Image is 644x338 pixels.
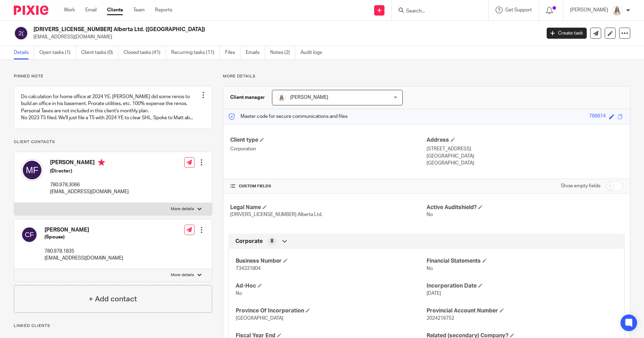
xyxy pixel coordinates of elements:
a: Reports [155,7,172,13]
a: Details [14,46,34,59]
i: Primary [98,159,105,166]
h4: Incorporation Date [427,282,617,290]
h4: Financial Statements [427,257,617,265]
img: svg%3E [21,226,38,243]
input: Search [406,8,468,15]
a: Work [64,7,75,13]
p: [EMAIL_ADDRESS][DOMAIN_NAME] [33,34,536,40]
span: Get Support [505,8,532,12]
span: 8 [271,238,273,245]
h5: (Director) [50,168,129,175]
p: Master code for secure communications and files [228,113,348,120]
a: Email [85,7,97,13]
p: [EMAIL_ADDRESS][DOMAIN_NAME] [50,188,129,195]
h5: (Spouse) [45,234,123,241]
h4: [PERSON_NAME] [50,159,129,168]
p: More details [171,272,194,278]
a: Create task [547,28,587,39]
p: [GEOGRAPHIC_DATA] [427,160,623,167]
p: [EMAIL_ADDRESS][DOMAIN_NAME] [45,255,123,262]
h4: Ad-Hoc [236,282,427,290]
h4: Active Auditshield? [427,204,623,211]
h4: Client type [230,137,427,144]
h4: Provincial Account Number [427,307,617,314]
span: [PERSON_NAME] [290,95,328,100]
a: Closed tasks (41) [124,46,166,59]
p: More details [171,206,194,212]
p: [GEOGRAPHIC_DATA] [427,153,623,160]
h4: Address [427,137,623,144]
p: Corporation [230,145,427,152]
img: Headshot%2011-2024%20white%20background%20square%202.JPG [612,5,623,16]
a: Recurring tasks (11) [171,46,220,59]
a: Clients [107,7,123,13]
span: No [427,212,433,217]
h4: Province Of Incorporation [236,307,427,314]
div: 766614 [589,113,606,121]
p: Pinned note [14,74,212,79]
p: Client contacts [14,139,212,145]
p: [PERSON_NAME] [570,7,608,13]
img: svg%3E [21,159,43,181]
span: Corporate [235,238,263,245]
span: [GEOGRAPHIC_DATA] [236,316,283,321]
p: 780.978.3066 [50,181,129,188]
p: Linked clients [14,323,212,329]
h3: Client manager [230,94,265,101]
label: Show empty fields [561,182,601,189]
a: Files [225,46,241,59]
p: More details [223,74,630,79]
a: Audit logs [301,46,327,59]
h2: [DRIVERS_LICENSE_NUMBER] Alberta Ltd. ([GEOGRAPHIC_DATA]) [33,26,436,33]
a: Client tasks (0) [81,46,118,59]
span: 734331804 [236,266,261,271]
p: [STREET_ADDRESS] [427,145,623,152]
span: [DRIVERS_LICENSE_NUMBER] Alberta Ltd. [230,212,322,217]
h4: Legal Name [230,204,427,211]
a: Emails [246,46,265,59]
h4: + Add contact [89,294,137,304]
p: 780.978.1835 [45,248,123,255]
span: No [427,266,433,271]
a: Notes (2) [270,46,295,59]
h4: CUSTOM FIELDS [230,184,427,189]
h4: Business Number [236,257,427,265]
img: Headshot%2011-2024%20white%20background%20square%202.JPG [277,93,286,102]
span: No [236,291,242,296]
h4: [PERSON_NAME] [45,226,123,234]
span: [DATE] [427,291,441,296]
img: Pixie [14,6,48,15]
span: 2024216752 [427,316,454,321]
img: svg%3E [14,26,28,40]
a: Team [133,7,145,13]
a: Open tasks (1) [39,46,76,59]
